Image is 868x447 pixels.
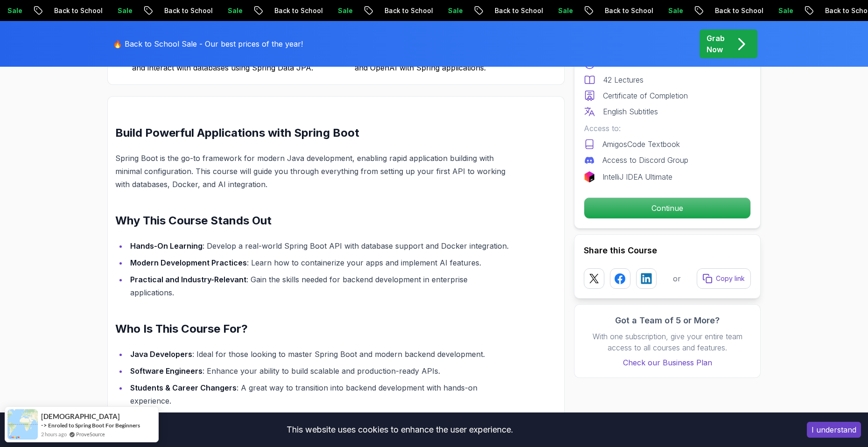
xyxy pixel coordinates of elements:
[130,383,237,392] strong: Students & Career Changers
[115,126,512,140] h2: Build Powerful Applications with Spring Boot
[129,6,192,15] p: Back to School
[679,6,743,15] p: Back to School
[603,74,644,85] p: 42 Lectures
[569,6,633,15] p: Back to School
[602,171,672,182] p: IntelliJ IDEA Ultimate
[113,38,303,49] p: 🔥 Back to School Sale - Our best prices of the year!
[130,275,246,284] strong: Practical and Industry-Relevant
[602,139,680,150] p: AmigosCode Textbook
[807,422,861,438] button: Accept cookies
[790,6,853,15] p: Back to School
[743,6,773,15] p: Sale
[130,241,203,251] strong: Hands-On Learning
[707,33,725,55] p: Grab Now
[41,421,47,429] span: ->
[633,6,663,15] p: Sale
[523,6,553,15] p: Sale
[459,6,523,15] p: Back to School
[584,123,751,134] p: Access to:
[349,6,413,15] p: Back to School
[673,273,681,284] p: or
[584,198,750,218] p: Continue
[130,258,247,267] strong: Modern Development Practices
[584,357,751,368] a: Check our Business Plan
[239,6,302,15] p: Back to School
[603,106,658,117] p: English Subtitles
[127,256,512,269] li: : Learn how to containerize your apps and implement AI features.
[127,239,512,252] li: : Develop a real-world Spring Boot API with database support and Docker integration.
[41,412,120,420] span: [DEMOGRAPHIC_DATA]
[115,321,512,336] h2: Who Is This Course For?
[82,6,112,15] p: Sale
[603,90,688,101] p: Certificate of Completion
[716,274,745,283] p: Copy link
[192,6,222,15] p: Sale
[584,197,751,219] button: Continue
[115,213,512,228] h2: Why This Course Stands Out
[584,244,751,257] h2: Share this Course
[7,409,38,440] img: provesource social proof notification image
[602,154,688,166] p: Access to Discord Group
[41,430,67,438] span: 2 hours ago
[127,348,512,361] li: : Ideal for those looking to master Spring Boot and modern backend development.
[127,273,512,299] li: : Gain the skills needed for backend development in enterprise applications.
[19,6,82,15] p: Back to School
[130,366,203,376] strong: Software Engineers
[127,364,512,377] li: : Enhance your ability to build scalable and production-ready APIs.
[584,171,595,182] img: jetbrains logo
[127,381,512,407] li: : A great way to transition into backend development with hands-on experience.
[584,331,751,353] p: With one subscription, give your entire team access to all courses and features.
[302,6,332,15] p: Sale
[115,152,512,191] p: Spring Boot is the go-to framework for modern Java development, enabling rapid application buildi...
[76,430,105,438] a: ProveSource
[48,421,140,429] a: Enroled to Spring Boot For Beginners
[7,419,793,440] div: This website uses cookies to enhance the user experience.
[697,268,751,289] button: Copy link
[130,349,192,359] strong: Java Developers
[584,314,751,327] h3: Got a Team of 5 or More?
[413,6,442,15] p: Sale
